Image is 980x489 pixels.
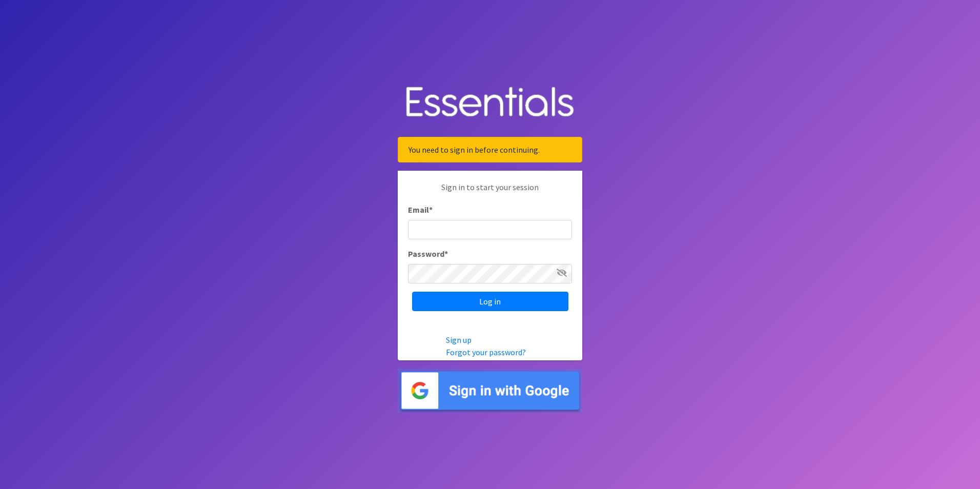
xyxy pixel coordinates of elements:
[408,248,448,260] label: Password
[412,292,568,311] input: Log in
[398,137,582,162] div: You need to sign in before continuing.
[429,205,433,215] abbr: required
[398,76,582,129] img: Human Essentials
[446,347,526,357] a: Forgot your password?
[444,249,448,259] abbr: required
[408,203,433,216] label: Email
[446,335,472,345] a: Sign up
[398,369,582,413] img: Sign in with Google
[408,181,572,203] p: Sign in to start your session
